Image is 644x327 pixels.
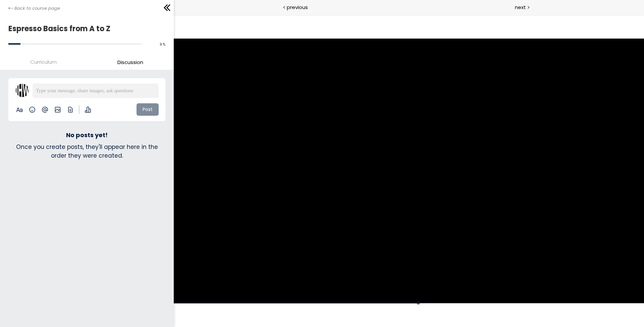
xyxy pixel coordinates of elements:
[117,58,143,66] span: Discussion
[287,3,308,11] span: previous
[8,5,60,12] a: Back to course page
[160,42,165,47] span: 9 %
[515,3,526,11] span: next
[30,58,57,66] span: Curriculum
[15,84,29,98] img: avatar
[66,131,108,139] h3: No posts yet!
[8,143,165,160] div: Once you create posts, they'll appear here in the order they were created.
[8,22,162,35] h1: Espresso Basics from A to Z
[14,5,60,12] span: Back to course page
